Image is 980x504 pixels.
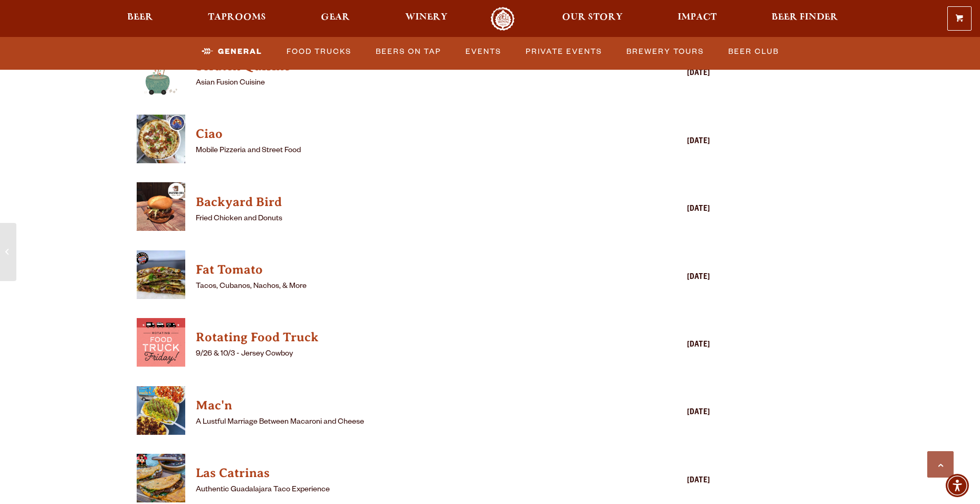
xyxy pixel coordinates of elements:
[555,7,630,31] a: Our Story
[196,126,621,143] h4: Ciao
[626,339,710,352] div: [DATE]
[208,13,266,22] span: Taprooms
[196,395,621,416] a: View Mac'n details (opens in a new window)
[196,484,621,497] p: Authentic Guadalajara Taco Experience
[196,463,621,484] a: View Las Catrinas details (opens in a new window)
[405,13,448,22] span: Winery
[137,47,185,96] img: thumbnail food truck
[137,318,185,372] a: View Rotating Food Truck details (opens in a new window)
[137,182,185,237] a: View Backyard Bird details (opens in a new window)
[196,259,621,281] a: View Fat Tomato details (opens in a new window)
[483,7,522,31] a: Odell Home
[196,213,621,226] p: Fried Chicken and Donuts
[137,250,185,305] a: View Fat Tomato details (opens in a new window)
[196,416,621,429] p: A Lustful Marriage Between Macaroni and Cheese
[678,13,717,22] span: Impact
[201,7,273,31] a: Taprooms
[196,397,621,414] h4: Mac'n
[196,194,621,211] h4: Backyard Bird
[137,47,185,101] a: View Scratch Quisine details (opens in a new window)
[120,7,160,31] a: Beer
[137,115,185,169] a: View Ciao details (opens in a new window)
[772,13,838,22] span: Beer Finder
[196,327,621,348] a: View Rotating Food Truck details (opens in a new window)
[137,115,185,163] img: thumbnail food truck
[196,465,621,482] h4: Las Catrinas
[626,272,710,284] div: [DATE]
[127,13,153,22] span: Beer
[626,136,710,148] div: [DATE]
[137,250,185,299] img: thumbnail food truck
[461,40,506,64] a: Events
[196,348,621,361] p: 9/26 & 10/3 - Jersey Cowboy
[765,7,845,31] a: Beer Finder
[137,386,185,441] a: View Mac'n details (opens in a new window)
[521,40,606,64] a: Private Events
[196,77,621,90] p: Asian Fusion Cuisine
[197,40,267,64] a: General
[196,124,621,145] a: View Ciao details (opens in a new window)
[372,40,445,64] a: Beers on Tap
[946,474,969,497] div: Accessibility Menu
[196,145,621,157] p: Mobile Pizzeria and Street Food
[196,281,621,293] p: Tacos, Cubanos, Nachos, & More
[626,407,710,419] div: [DATE]
[137,318,185,367] img: thumbnail food truck
[196,329,621,346] h4: Rotating Food Truck
[671,7,724,31] a: Impact
[562,13,623,22] span: Our Story
[137,182,185,231] img: thumbnail food truck
[314,7,357,31] a: Gear
[622,40,708,64] a: Brewery Tours
[196,192,621,213] a: View Backyard Bird details (opens in a new window)
[626,475,710,488] div: [DATE]
[927,451,954,478] a: Scroll to top
[282,40,356,64] a: Food Trucks
[321,13,350,22] span: Gear
[398,7,454,31] a: Winery
[196,262,621,278] h4: Fat Tomato
[626,203,710,216] div: [DATE]
[724,40,783,64] a: Beer Club
[626,68,710,80] div: [DATE]
[137,454,185,502] img: thumbnail food truck
[137,386,185,435] img: thumbnail food truck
